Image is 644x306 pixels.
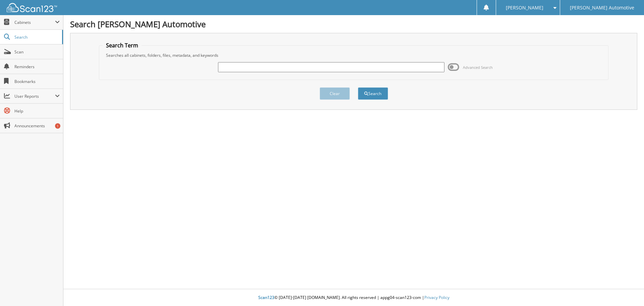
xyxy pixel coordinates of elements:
[424,295,449,300] a: Privacy Policy
[14,93,55,99] span: User Reports
[14,64,60,70] span: Reminders
[103,52,605,58] div: Searches all cabinets, folders, files, metadata, and keywords
[14,79,60,84] span: Bookmarks
[14,34,59,40] span: Search
[506,6,543,10] span: [PERSON_NAME]
[14,49,60,55] span: Scan
[320,87,350,100] button: Clear
[7,3,57,12] img: scan123-logo-white.svg
[14,123,60,129] span: Announcements
[14,108,60,114] span: Help
[14,19,55,25] span: Cabinets
[358,87,388,100] button: Search
[70,18,637,30] h1: Search [PERSON_NAME] Automotive
[63,290,644,306] div: © [DATE]-[DATE] [DOMAIN_NAME]. All rights reserved | appg04-scan123-com |
[258,295,274,300] span: Scan123
[55,123,60,129] div: 1
[570,6,634,10] span: [PERSON_NAME] Automotive
[103,42,142,49] legend: Search Term
[463,65,493,70] span: Advanced Search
